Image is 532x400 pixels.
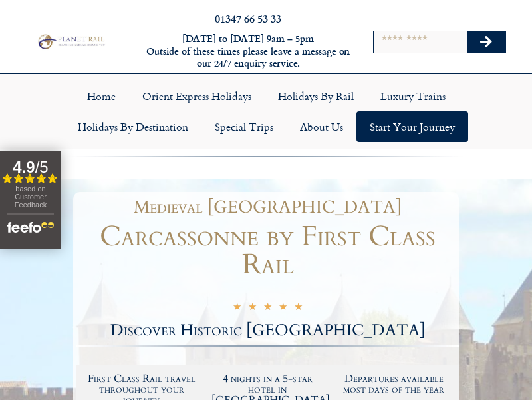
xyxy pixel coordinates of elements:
i: ★ [294,302,303,315]
i: ★ [233,302,241,315]
h2: Departures available most days of the year [337,373,450,395]
i: ★ [248,302,257,315]
img: Planet Rail Train Holidays Logo [35,33,106,50]
button: Search [467,31,505,53]
a: About Us [287,111,356,142]
a: Start your Journey [356,111,468,142]
nav: Menu [7,81,525,142]
a: Luxury Trains [367,81,459,111]
i: ★ [263,302,272,315]
div: 5/5 [233,301,303,315]
i: ★ [279,302,287,315]
h1: Medieval [GEOGRAPHIC_DATA] [83,199,452,216]
h6: [DATE] to [DATE] 9am – 5pm Outside of these times please leave a message on our 24/7 enquiry serv... [145,33,351,70]
a: Special Trips [201,111,287,142]
a: Home [74,81,129,111]
a: 01347 66 53 33 [215,11,281,26]
h2: Discover Historic [GEOGRAPHIC_DATA] [76,323,459,339]
a: Holidays by Destination [65,111,201,142]
h1: Carcassonne by First Class Rail [76,223,459,279]
a: Holidays by Rail [265,81,367,111]
a: Orient Express Holidays [129,81,265,111]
